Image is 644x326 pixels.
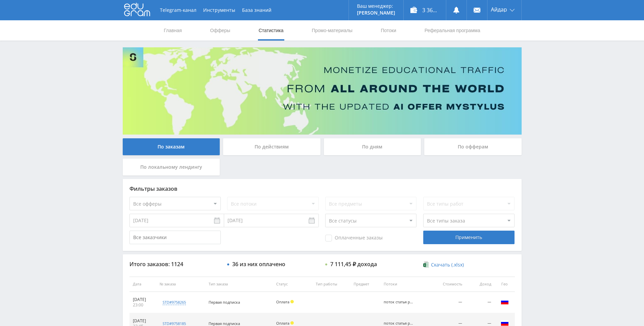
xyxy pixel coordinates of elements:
a: Реферальная программа [424,20,481,41]
img: Banner [123,47,522,135]
p: Ваш менеджер: [357,3,395,9]
input: Все заказчики [129,231,221,244]
div: Применить [423,231,515,244]
div: Фильтры заказов [129,186,515,192]
div: По дням [324,138,421,155]
a: Потоки [380,20,397,41]
span: Айдар [491,7,507,12]
a: Главная [163,20,183,41]
a: Офферы [210,20,231,41]
div: По заказам [123,138,220,155]
div: По локальному лендингу [123,159,220,176]
div: По действиям [223,138,320,155]
div: По офферам [424,138,522,155]
a: Статистика [258,20,284,41]
a: Промо-материалы [311,20,353,41]
span: Оплаченные заказы [325,235,383,241]
p: [PERSON_NAME] [357,10,395,16]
